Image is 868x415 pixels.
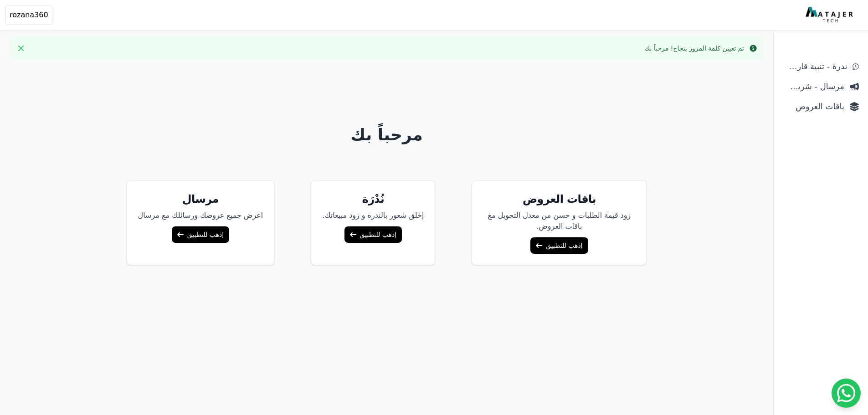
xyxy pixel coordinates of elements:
[344,226,402,243] a: إذهب للتطبيق
[14,41,28,56] button: Close
[806,7,855,23] img: MatajerTech Logo
[322,210,424,221] p: إخلق شعور بالندرة و زود مبيعاتك.
[483,210,635,232] p: زود قيمة الطلبات و حسن من معدل التحويل مغ باقات العروض.
[37,126,737,144] h1: مرحباً بك
[138,192,263,206] h5: مرسال
[483,192,635,206] h5: باقات العروض
[172,226,229,243] a: إذهب للتطبيق
[5,5,52,25] button: rozana360
[322,192,424,206] h5: نُدْرَة
[783,60,847,73] span: ندرة - تنبية قارب علي النفاذ
[10,10,48,20] span: rozana360
[138,210,263,221] p: اعرض جميع عروضك ورسائلك مع مرسال
[783,100,844,113] span: باقات العروض
[645,44,744,53] div: تم تعيين كلمة المرور بنجاح! مرحباً بك
[783,80,844,93] span: مرسال - شريط دعاية
[530,237,588,254] a: إذهب للتطبيق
